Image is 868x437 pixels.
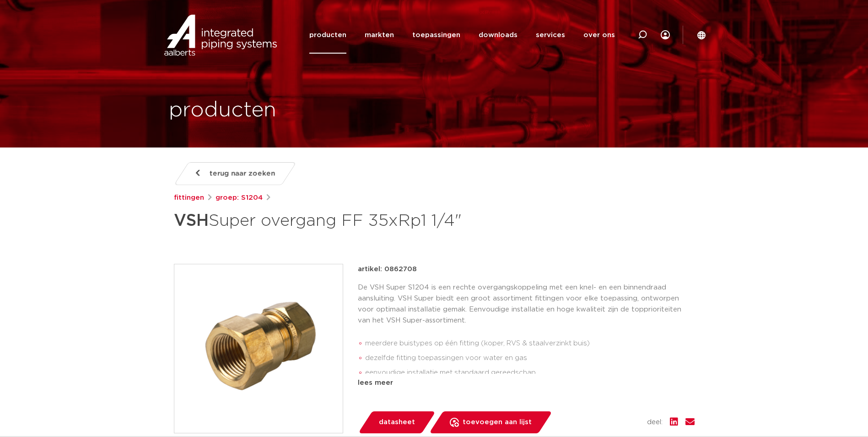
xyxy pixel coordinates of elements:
span: datasheet [379,415,415,430]
span: deel: [647,417,663,428]
nav: Menu [309,16,615,54]
li: meerdere buistypes op één fitting (koper, RVS & staalverzinkt buis) [365,336,695,351]
a: over ons [583,16,615,54]
li: eenvoudige installatie met standaard gereedschap [365,366,695,380]
a: terug naar zoeken [173,162,296,185]
p: De VSH Super S1204 is een rechte overgangskoppeling met een knel- en een binnendraad aansluiting.... [358,282,695,326]
a: downloads [479,16,518,54]
a: markten [365,16,394,54]
span: terug naar zoeken [210,166,275,181]
a: datasheet [358,411,436,433]
p: artikel: 0862708 [358,264,417,275]
a: producten [309,16,346,54]
li: dezelfde fitting toepassingen voor water en gas [365,351,695,366]
div: lees meer [358,377,695,388]
span: toevoegen aan lijst [463,415,532,430]
div: my IPS [661,16,670,54]
h1: producten [169,96,276,125]
strong: VSH [174,213,209,229]
a: fittingen [174,192,204,203]
h1: Super overgang FF 35xRp1 1/4" [174,207,518,235]
a: groep: S1204 [216,192,263,203]
a: toepassingen [412,16,460,54]
a: services [536,16,565,54]
img: Product Image for VSH Super overgang FF 35xRp1 1/4" [174,264,343,433]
